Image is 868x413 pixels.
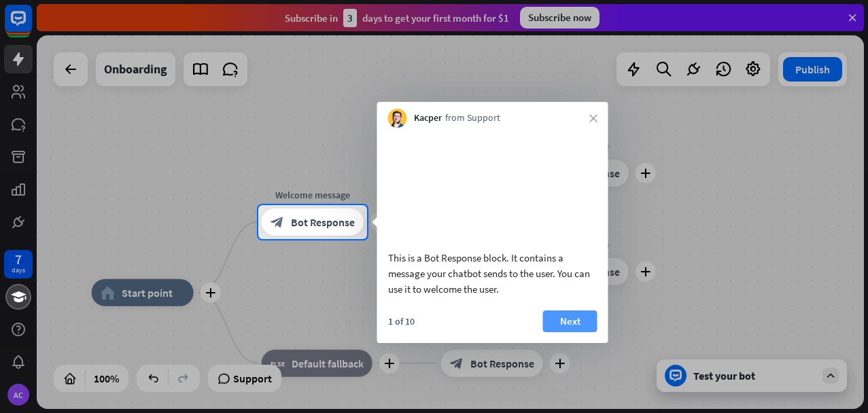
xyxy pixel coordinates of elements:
button: Next [543,310,597,332]
span: from Support [445,111,500,125]
i: close [589,114,597,122]
i: block_bot_response [271,215,284,229]
div: 1 of 10 [388,315,415,327]
span: Bot Response [291,215,355,229]
div: This is a Bot Response block. It contains a message your chatbot sends to the user. You can use i... [388,250,597,297]
span: Kacper [414,111,442,125]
